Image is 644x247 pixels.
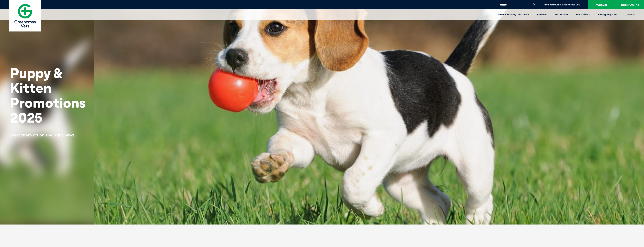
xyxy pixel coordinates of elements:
[594,9,622,20] a: Emergency Care
[10,132,74,138] p: Start them off on the right paw!
[622,9,639,20] a: Careers
[544,3,580,6] a: Find Your Local Greencross Vet
[533,9,551,20] a: Services
[10,66,86,125] h2: Puppy & Kitten Promotions 2025
[493,9,533,20] a: What is Healthy Pets Plus?
[532,3,536,6] button: Search
[572,9,594,20] a: Pet Articles
[551,9,572,20] a: Pet Health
